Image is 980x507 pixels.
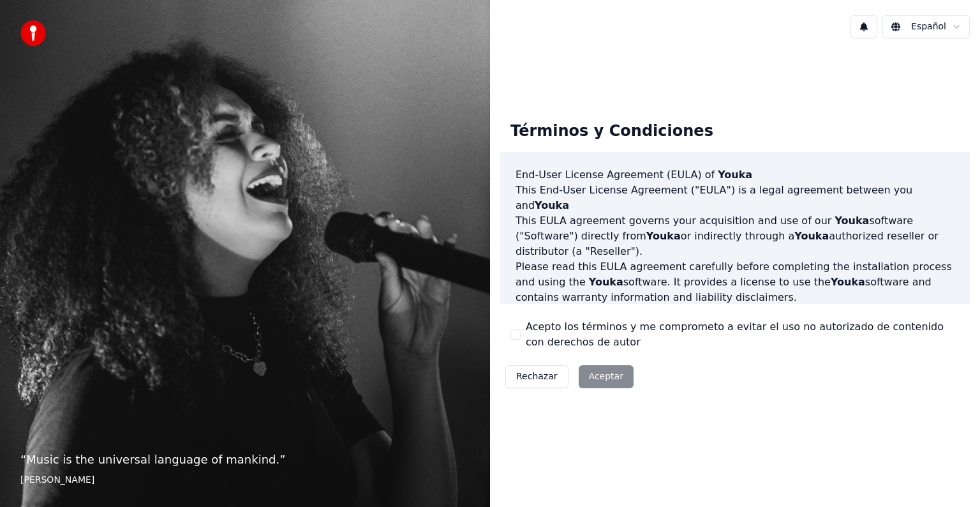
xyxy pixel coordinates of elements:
[500,111,724,152] div: Términos y Condiciones
[505,365,568,388] button: Rechazar
[516,213,954,259] p: This EULA agreement governs your acquisition and use of our software ("Software") directly from o...
[535,199,569,211] span: Youka
[718,169,752,181] span: Youka
[646,230,681,242] span: Youka
[20,451,470,469] p: “ Music is the universal language of mankind. ”
[794,230,829,242] span: Youka
[20,20,46,46] img: youka
[516,167,954,183] h3: End-User License Agreement (EULA) of
[516,183,954,213] p: This End-User License Agreement ("EULA") is a legal agreement between you and
[589,276,623,288] span: Youka
[526,319,960,350] label: Acepto los términos y me comprometo a evitar el uso no autorizado de contenido con derechos de autor
[20,474,470,487] footer: [PERSON_NAME]
[516,259,954,305] p: Please read this EULA agreement carefully before completing the installation process and using th...
[835,215,869,227] span: Youka
[831,276,865,288] span: Youka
